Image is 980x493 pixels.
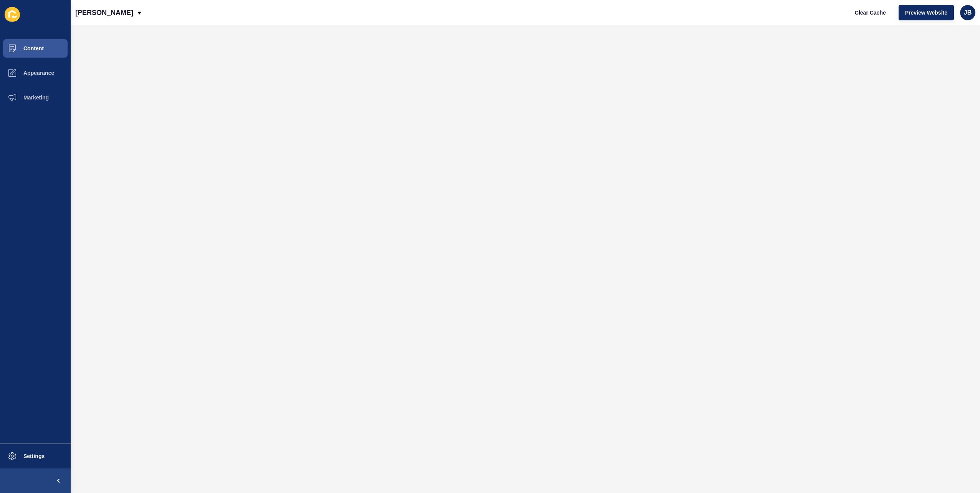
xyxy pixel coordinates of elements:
p: [PERSON_NAME] [75,3,133,22]
span: JB [964,9,972,17]
button: Clear Cache [848,5,892,20]
span: Clear Cache [855,9,886,17]
button: Preview Website [899,5,954,20]
span: Preview Website [905,9,947,17]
